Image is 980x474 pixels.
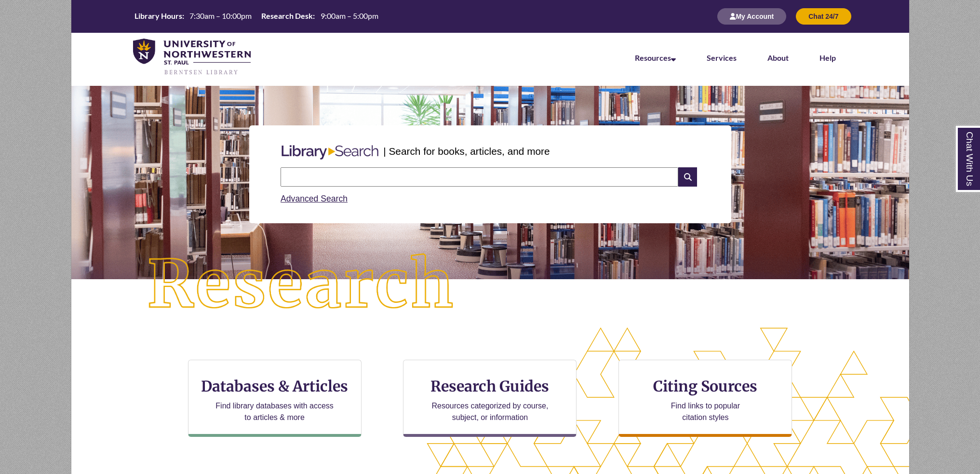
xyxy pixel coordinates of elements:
button: Chat 24/7 [796,8,851,25]
span: 9:00am – 5:00pm [321,11,378,20]
a: Citing Sources Find links to popular citation styles [618,360,792,437]
a: About [767,53,789,62]
img: UNWSP Library Logo [133,39,251,76]
a: Services [707,53,737,62]
img: Libary Search [277,141,383,163]
th: Library Hours: [131,11,186,21]
a: Databases & Articles Find library databases with access to articles & more [188,360,362,437]
button: My Account [717,8,786,25]
a: Resources [635,53,676,62]
h3: Citing Sources [647,377,765,395]
table: Hours Today [131,11,382,21]
a: Help [819,53,836,62]
p: Resources categorized by course, subject, or information [427,400,553,423]
a: Advanced Search [281,194,348,203]
a: Research Guides Resources categorized by course, subject, or information [403,360,577,437]
i: Search [678,167,697,187]
h3: Research Guides [411,377,568,395]
span: 7:30am – 10:00pm [189,11,252,20]
img: Research [113,219,490,351]
h3: Databases & Articles [196,377,353,395]
p: Find library databases with access to articles & more [212,400,337,423]
a: My Account [717,12,786,20]
p: | Search for books, articles, and more [383,144,550,159]
a: Chat 24/7 [796,12,851,20]
th: Research Desk: [257,11,316,21]
a: Hours Today [131,11,382,22]
p: Find links to popular citation styles [658,400,752,423]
